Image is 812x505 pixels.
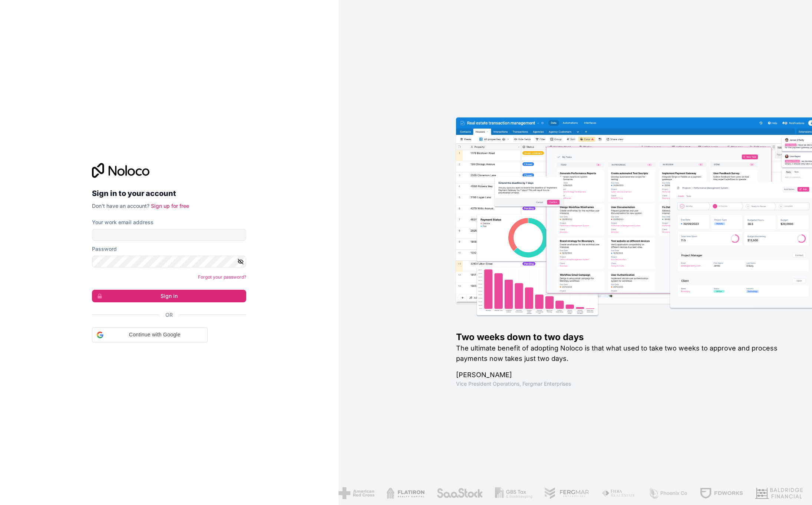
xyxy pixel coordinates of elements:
[436,487,483,499] img: /assets/saastock-C6Zbiodz.png
[456,331,788,343] h1: Two weeks down to two days
[165,311,173,319] span: Or
[92,187,246,200] h2: Sign in to your account
[456,343,788,364] h2: The ultimate benefit of adopting Noloco is that what used to take two weeks to approve and proces...
[339,487,374,499] img: /assets/american-red-cross-BAupjrZR.png
[456,380,788,388] h1: Vice President Operations , Fergmar Enterprises
[92,328,208,342] div: Continue with Google
[92,290,246,302] button: Sign in
[92,229,246,241] input: Email address
[456,370,788,380] h1: [PERSON_NAME]
[648,487,688,499] img: /assets/phoenix-BREaitsQ.png
[755,487,803,499] img: /assets/baldridge-DxmPIwAm.png
[198,274,246,280] a: Forgot your password?
[700,487,743,499] img: /assets/fdworks-Bi04fVtw.png
[601,487,636,499] img: /assets/fiera-fwj2N5v4.png
[386,487,425,499] img: /assets/flatiron-C8eUkumj.png
[92,219,154,226] label: Your work email address
[92,203,149,209] span: Don't have an account?
[106,331,203,339] span: Continue with Google
[92,256,246,268] input: Password
[151,203,189,209] a: Sign up for free
[544,487,590,499] img: /assets/fergmar-CudnrXN5.png
[495,487,533,499] img: /assets/gbstax-C-GtDUiK.png
[92,245,117,253] label: Password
